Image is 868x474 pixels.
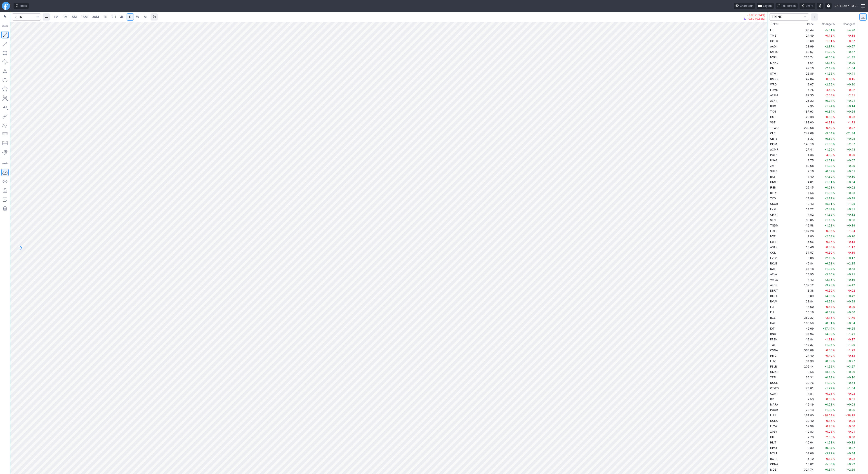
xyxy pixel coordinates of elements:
[770,218,777,222] span: SEZL
[776,3,798,9] button: Full screen
[825,251,832,254] span: -0.60
[847,191,855,195] span: +0.03
[1,13,9,20] button: Mouse
[833,164,835,167] span: %
[848,153,855,157] span: -0.20
[824,72,832,75] span: +1.55
[770,66,774,70] span: ON
[824,224,832,227] span: +1.53
[807,22,814,26] div: Price
[848,34,855,37] span: -0.18
[770,83,777,86] span: WRD
[770,142,777,146] span: INSM
[770,110,776,113] span: TXN
[1,140,9,147] button: Position
[20,4,27,8] span: Ideas
[833,142,835,146] span: %
[833,186,835,189] span: %
[111,15,116,19] span: 2H
[847,61,855,64] span: +0.20
[825,34,832,37] span: -0.73
[1,40,9,47] button: Arrow
[151,13,158,21] button: Range
[1,58,9,66] button: Rotated rectangle
[833,202,835,205] span: %
[798,71,815,76] td: 26.86
[770,213,776,216] span: CIFR
[770,115,776,119] span: HUT
[798,87,815,92] td: 4.75
[847,45,855,48] span: +0.67
[824,50,832,54] span: +1.29
[833,170,835,173] span: %
[770,88,778,92] span: LUMN
[824,175,832,178] span: +7.69
[824,61,832,64] span: +3.75
[798,65,815,71] td: 49.10
[847,224,855,227] span: +0.19
[770,164,774,167] span: ZM
[824,110,832,113] span: +0.34
[824,170,832,173] span: +0.07
[833,224,835,227] span: %
[847,256,855,260] span: +0.17
[1,122,9,129] button: Elliott waves
[847,83,855,86] span: +0.20
[847,186,855,189] span: +0.02
[847,137,855,140] span: +0.08
[847,175,855,178] span: +0.10
[770,224,778,227] span: TNDM
[142,13,149,21] a: M
[1,49,9,57] button: Rectangle
[833,121,835,124] span: %
[798,255,815,261] td: 8.06
[825,115,832,119] span: -0.90
[61,13,70,21] a: 3M
[833,61,835,64] span: %
[798,239,815,244] td: 16.66
[833,83,835,86] span: %
[825,77,832,81] span: -0.36
[825,240,832,243] span: -0.77
[833,39,835,43] span: %
[770,28,774,32] span: LIF
[848,251,855,254] span: -0.19
[1,160,9,167] button: Drawing mode: Single
[770,170,777,173] span: SHLS
[833,251,835,254] span: %
[798,125,815,130] td: 239.68
[848,121,855,124] span: -1.73
[1,178,9,185] button: Hide drawings
[770,197,776,200] span: TXG
[144,15,147,19] span: M
[770,72,776,75] span: STM
[1,113,9,120] button: Brush
[92,15,99,19] span: 30M
[833,110,835,113] span: %
[770,153,778,157] span: PGEN
[847,262,855,265] span: +2.85
[798,27,815,33] td: 93.44
[824,148,832,151] span: +1.59
[1,104,9,111] button: Text
[848,77,855,81] span: -0.15
[798,244,815,250] td: 13.46
[824,99,832,102] span: +0.84
[52,13,60,21] a: 1M
[770,240,777,243] span: LYFT
[2,2,10,10] a: Finviz.com
[1,76,9,84] button: Ellipse
[833,28,835,32] span: %
[798,109,815,114] td: 187.93
[847,208,855,211] span: +0.31
[798,114,815,120] td: 25.38
[825,88,832,92] span: -4.43
[1,187,9,194] button: Lock drawings
[833,126,835,130] span: %
[833,99,835,102] span: %
[90,13,101,21] a: 30M
[847,235,855,238] span: +0.20
[833,148,835,151] span: %
[848,115,855,119] span: -0.23
[833,88,835,92] span: %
